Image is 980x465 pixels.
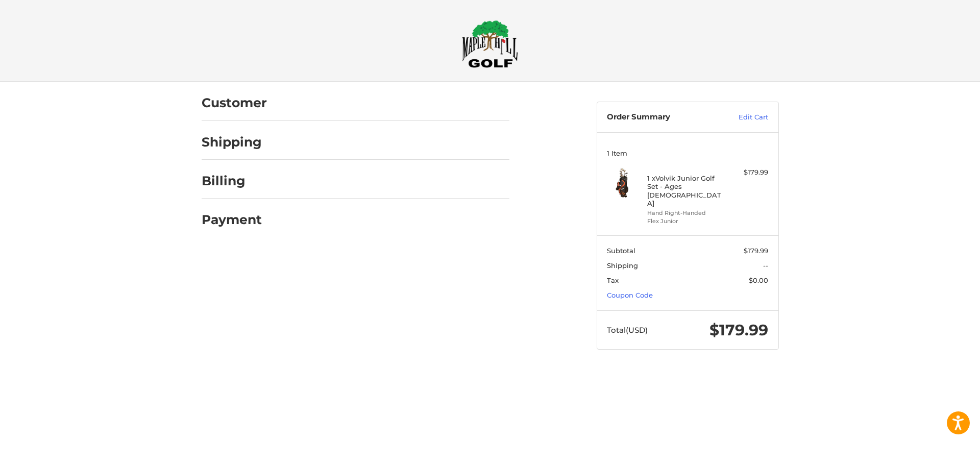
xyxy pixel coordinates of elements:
[607,276,619,284] span: Tax
[749,276,768,284] span: $0.00
[202,173,261,189] h2: Billing
[607,325,648,335] span: Total (USD)
[709,321,768,339] span: $179.99
[202,212,262,228] h2: Payment
[717,112,768,123] a: Edit Cart
[202,95,267,111] h2: Customer
[202,134,262,150] h2: Shipping
[607,247,635,255] span: Subtotal
[607,112,717,123] h3: Order Summary
[763,261,768,270] span: --
[607,149,768,157] h3: 1 Item
[647,209,725,217] li: Hand Right-Handed
[10,421,121,455] iframe: Gorgias live chat messenger
[647,174,725,207] h4: 1 x Volvik Junior Golf Set - Ages [DEMOGRAPHIC_DATA]
[744,247,768,255] span: $179.99
[647,217,725,226] li: Flex Junior
[462,20,518,68] img: Maple Hill Golf
[728,167,768,178] div: $179.99
[607,291,653,299] a: Coupon Code
[607,261,638,270] span: Shipping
